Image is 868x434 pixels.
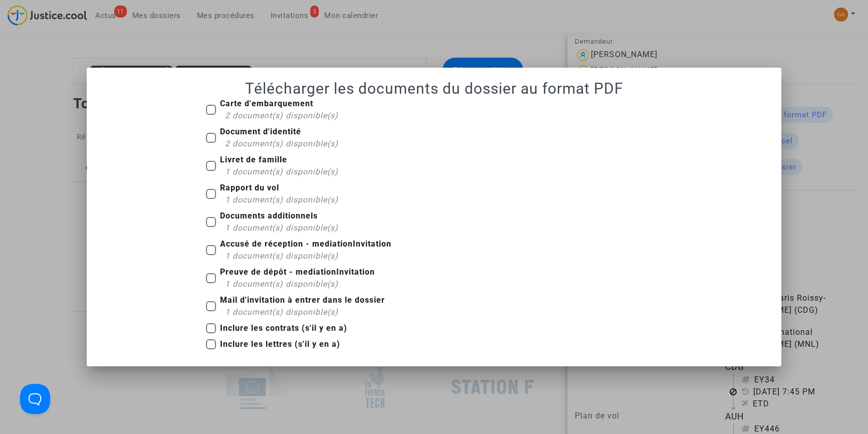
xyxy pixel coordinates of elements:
[225,279,338,289] span: 1 document(s) disponible(s)
[220,99,313,108] b: Carte d'embarquement
[225,139,338,148] span: 2 document(s) disponible(s)
[220,295,385,305] b: Mail d'invitation à entrer dans le dossier
[225,251,338,261] span: 1 document(s) disponible(s)
[220,323,347,333] b: Inclure les contrats (s'il y en a)
[220,339,340,349] b: Inclure les lettres (s'il y en a)
[220,211,318,221] b: Documents additionnels
[20,384,50,414] iframe: Help Scout Beacon - Open
[225,167,338,176] span: 1 document(s) disponible(s)
[225,111,338,120] span: 2 document(s) disponible(s)
[220,155,287,164] b: Livret de famille
[220,239,391,249] b: Accusé de réception - mediationInvitation
[225,195,338,204] span: 1 document(s) disponible(s)
[225,307,338,317] span: 1 document(s) disponible(s)
[99,80,769,98] h1: Télécharger les documents du dossier au format PDF
[220,183,279,192] b: Rapport du vol
[220,127,301,136] b: Document d'identité
[220,267,375,277] b: Preuve de dépôt - mediationInvitation
[225,223,338,233] span: 1 document(s) disponible(s)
